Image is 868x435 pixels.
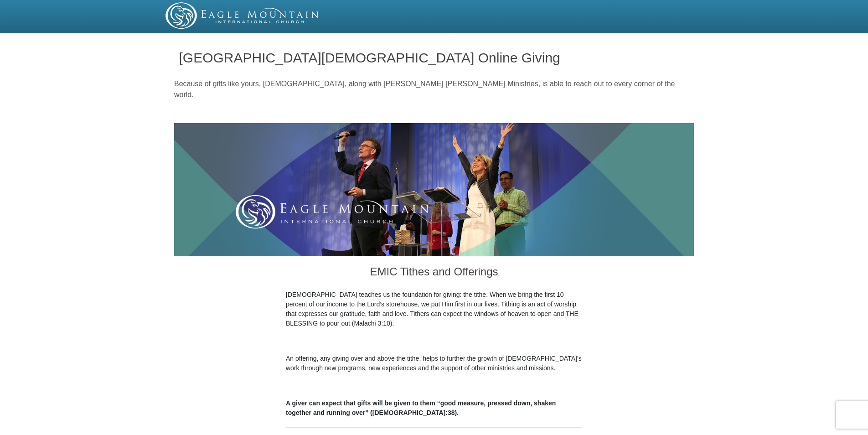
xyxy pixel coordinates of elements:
[174,78,694,100] p: Because of gifts like yours, [DEMOGRAPHIC_DATA], along with [PERSON_NAME] [PERSON_NAME] Ministrie...
[179,50,689,65] h1: [GEOGRAPHIC_DATA][DEMOGRAPHIC_DATA] Online Giving
[286,354,582,373] p: An offering, any giving over and above the tithe, helps to further the growth of [DEMOGRAPHIC_DAT...
[286,399,556,416] b: A giver can expect that gifts will be given to them “good measure, pressed down, shaken together ...
[286,256,582,290] h3: EMIC Tithes and Offerings
[286,290,582,328] p: [DEMOGRAPHIC_DATA] teaches us the foundation for giving: the tithe. When we bring the first 10 pe...
[165,2,320,29] img: EMIC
